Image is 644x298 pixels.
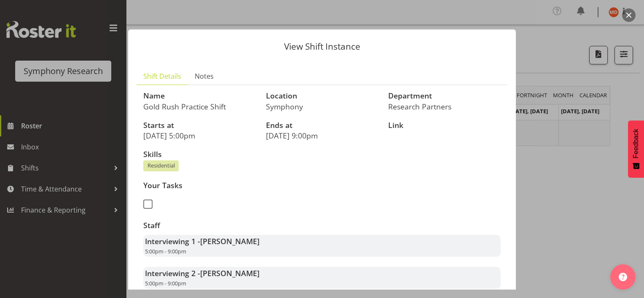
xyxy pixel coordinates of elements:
button: Feedback - Show survey [628,120,644,178]
h3: Name [143,92,256,100]
p: Symphony [266,102,378,111]
h3: Skills [143,150,501,159]
p: Research Partners [388,102,501,111]
span: [PERSON_NAME] [200,268,260,278]
h3: Staff [143,221,501,230]
h3: Location [266,92,378,100]
h3: Ends at [266,121,378,130]
strong: Interviewing 1 - [145,236,260,246]
span: [PERSON_NAME] [200,236,260,246]
span: Notes [195,71,214,81]
span: Residential [148,162,175,170]
h3: Your Tasks [143,181,317,190]
h3: Starts at [143,121,256,130]
span: Shift Details [143,71,181,81]
span: 5:00pm - 9:00pm [145,279,186,287]
p: [DATE] 5:00pm [143,131,256,140]
p: Gold Rush Practice Shift [143,102,256,111]
span: Feedback [632,129,640,158]
h3: Department [388,92,501,100]
span: 5:00pm - 9:00pm [145,247,186,255]
p: [DATE] 9:00pm [266,131,378,140]
h3: Link [388,121,501,130]
strong: Interviewing 2 - [145,268,260,278]
p: View Shift Instance [137,42,507,51]
img: help-xxl-2.png [619,273,627,281]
